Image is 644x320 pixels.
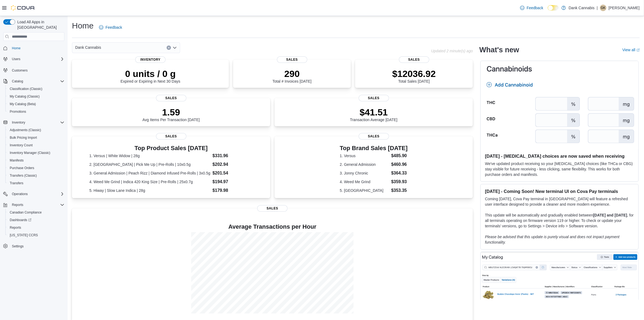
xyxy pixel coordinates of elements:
button: Promotions [5,108,67,115]
div: Transaction Average [DATE] [350,107,398,122]
span: Promotions [10,109,26,114]
h3: [DATE] - Coming Soon! New terminal UI on Cova Pay terminals [485,189,634,194]
p: [PERSON_NAME] [609,5,640,11]
a: My Catalog (Classic) [8,93,42,100]
dt: 1. Versus [340,153,389,159]
span: Transfers (Classic) [8,172,64,179]
span: Canadian Compliance [8,209,64,216]
span: Dashboards [8,217,64,223]
p: $12036.92 [392,68,436,79]
span: Feedback [527,5,543,11]
button: Home [1,44,67,52]
span: Sales [399,56,429,63]
span: Manifests [10,158,24,163]
nav: Complex example [3,42,64,264]
span: Operations [12,192,28,196]
h1: Home [72,20,94,31]
span: Inventory [12,120,25,125]
p: Coming [DATE], Cova Pay terminal in [GEOGRAPHIC_DATA] will feature a refreshed user interface des... [485,196,634,207]
button: Customers [1,66,67,74]
span: Inventory Manager (Classic) [10,151,50,155]
button: Operations [10,191,30,197]
button: [US_STATE] CCRS [5,231,67,239]
button: Reports [10,202,25,208]
dd: $201.54 [213,170,253,176]
dt: 4. Weed Me Grind | Indica 420 King Size | Pre-Rolls | 25x0.7g [89,179,210,185]
span: Dank Cannabis [75,44,101,51]
dd: $485.90 [391,153,408,159]
a: Dashboards [8,217,34,223]
a: Manifests [8,157,26,164]
span: Sales [156,95,186,101]
button: My Catalog (Beta) [5,100,67,108]
div: Total Sales [DATE] [392,68,436,83]
span: Purchase Orders [10,166,34,170]
button: My Catalog (Classic) [5,93,67,100]
span: Reports [8,224,64,231]
span: Home [10,45,64,51]
strong: [DATE] and [DATE] [593,213,627,217]
span: My Catalog (Beta) [8,101,64,107]
span: Sales [277,56,307,63]
span: My Catalog (Classic) [8,93,64,100]
a: Adjustments (Classic) [8,127,43,133]
a: Bulk Pricing Import [8,134,39,141]
a: Promotions [8,108,28,115]
span: Transfers (Classic) [10,173,37,178]
dt: 2. [GEOGRAPHIC_DATA] | Pick Me Up | Pre-Rolls | 10x0.5g [89,162,210,167]
span: Customers [12,68,28,73]
h3: Top Brand Sales [DATE] [340,145,408,151]
h3: [DATE] - [MEDICAL_DATA] choices are now saved when receiving [485,153,634,159]
span: Bulk Pricing Import [10,135,37,140]
a: Inventory Count [8,142,35,148]
span: My Catalog (Classic) [10,94,40,99]
dd: $460.96 [391,161,408,168]
h3: Top Product Sales [DATE] [89,145,253,151]
button: Inventory Count [5,141,67,149]
p: 290 [272,68,311,79]
span: Sales [359,95,389,101]
span: Settings [12,244,24,248]
a: My Catalog (Beta) [8,101,38,107]
dd: $202.94 [213,161,253,168]
p: $41.51 [350,107,398,118]
span: Settings [10,243,64,250]
button: Canadian Compliance [5,209,67,216]
button: Clear input [167,46,171,50]
button: Adjustments (Classic) [5,126,67,134]
span: Sales [359,133,389,140]
span: Promotions [8,108,64,115]
dt: 4. Weed Me Grind [340,179,389,185]
dt: 3. General Admission | Peach Rizz | Diamond Infused Pre-Rolls | 3x0.5g [89,170,210,176]
span: Inventory [135,56,166,63]
a: Inventory Manager (Classic) [8,150,52,156]
svg: External link [636,49,640,52]
dt: 2. General Admission [340,162,389,167]
button: Transfers (Classic) [5,172,67,179]
div: Gurpreet Kalkat [600,5,606,11]
span: Inventory Manager (Classic) [8,150,64,156]
button: Purchase Orders [5,164,67,172]
span: Home [12,46,21,50]
span: GK [601,5,605,11]
dd: $331.96 [213,153,253,159]
span: Feedback [105,25,122,30]
a: Feedback [518,2,545,13]
button: Users [10,56,22,62]
p: 0 units / 0 g [121,68,180,79]
span: Sales [156,133,186,140]
button: Transfers [5,179,67,187]
button: Catalog [10,78,25,85]
div: Expired or Expiring in Next 30 Days [121,68,180,83]
span: Manifests [8,157,64,164]
button: Inventory [1,119,67,126]
dd: $194.97 [213,179,253,185]
div: Total # Invoices [DATE] [272,68,311,83]
em: Please be advised that this update is purely visual and does not impact payment functionality. [485,235,619,244]
span: Adjustments (Classic) [8,127,64,133]
span: Reports [12,203,23,207]
img: Cova [11,5,35,11]
div: Avg Items Per Transaction [DATE] [143,107,200,122]
span: Customers [10,67,64,73]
